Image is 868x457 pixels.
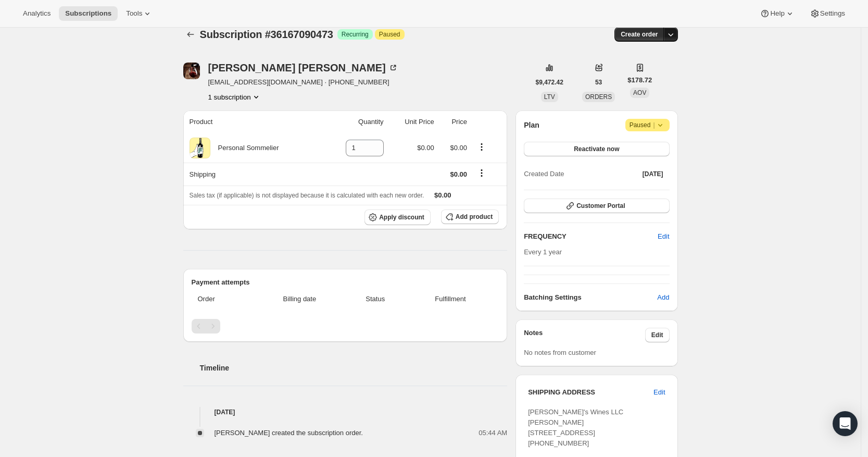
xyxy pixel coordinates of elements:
button: [DATE] [636,167,670,181]
span: Add product [456,213,493,221]
button: $9,472.42 [530,75,570,90]
button: Reactivate now [524,142,669,156]
span: [PERSON_NAME] created the subscription order. [215,429,363,437]
span: Tools [126,9,142,18]
span: Sales tax (if applicable) is not displayed because it is calculated with each new order. [190,192,424,199]
span: Settings [820,9,845,18]
span: Every 1 year [524,248,562,256]
span: Analytics [23,9,51,18]
img: product img [190,138,210,158]
button: Shipping actions [473,167,490,179]
button: Analytics [17,6,57,21]
span: Edit [653,387,665,398]
span: $178.72 [627,75,652,85]
div: Open Intercom Messenger [833,411,858,436]
span: | [653,121,655,129]
h2: FREQUENCY [524,231,658,242]
div: [PERSON_NAME] [PERSON_NAME] [208,63,398,73]
span: $0.00 [450,170,467,178]
h2: Timeline [200,363,508,373]
span: Subscriptions [65,9,111,18]
span: [EMAIL_ADDRESS][DOMAIN_NAME] · [PHONE_NUMBER] [208,77,398,88]
span: Dan Swanson [183,63,200,79]
button: Product actions [473,141,490,153]
span: $0.00 [434,191,451,199]
button: Tools [120,6,159,21]
span: Help [770,9,784,18]
span: Edit [658,231,669,242]
span: Fulfillment [408,294,493,304]
span: [DATE] [643,170,663,178]
button: Apply discount [364,209,431,225]
h3: SHIPPING ADDRESS [528,387,653,398]
span: Add [657,292,669,303]
span: Create order [621,30,658,39]
span: $0.00 [417,144,434,152]
h2: Payment attempts [192,277,499,288]
span: LTV [544,93,555,101]
button: Help [753,6,801,21]
h6: Batching Settings [524,292,657,303]
th: Unit Price [387,110,437,133]
span: [PERSON_NAME]'s Wines LLC [PERSON_NAME] [STREET_ADDRESS] [PHONE_NUMBER] [528,408,623,447]
span: $0.00 [450,144,467,152]
span: 05:44 AM [479,428,507,438]
th: Product [183,110,324,133]
span: No notes from customer [524,349,596,356]
button: 53 [589,75,608,90]
span: AOV [633,89,646,96]
span: Customer Portal [576,202,625,210]
span: Created Date [524,169,564,179]
span: ORDERS [585,93,612,101]
span: Edit [651,331,663,339]
span: Billing date [257,294,343,304]
span: Reactivate now [574,145,619,153]
button: Create order [614,27,664,42]
span: Paused [379,30,400,39]
span: 53 [595,78,602,87]
th: Order [192,288,254,311]
button: Product actions [208,92,261,102]
button: Edit [645,328,670,342]
nav: Pagination [192,319,499,334]
span: $9,472.42 [536,78,563,87]
button: Edit [647,384,671,401]
button: Settings [803,6,851,21]
span: Status [349,294,402,304]
th: Shipping [183,163,324,186]
button: Subscriptions [183,27,198,42]
button: Customer Portal [524,199,669,213]
span: Recurring [342,30,369,39]
button: Subscriptions [59,6,118,21]
span: Paused [630,120,665,130]
button: Add [651,289,675,306]
span: Apply discount [379,213,424,221]
h3: Notes [524,328,645,342]
button: Add product [441,209,499,224]
span: Subscription #36167090473 [200,29,333,40]
h2: Plan [524,120,539,130]
button: Edit [651,228,675,245]
th: Quantity [324,110,387,133]
h4: [DATE] [183,407,508,417]
th: Price [437,110,470,133]
div: Personal Sommelier [210,143,279,153]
